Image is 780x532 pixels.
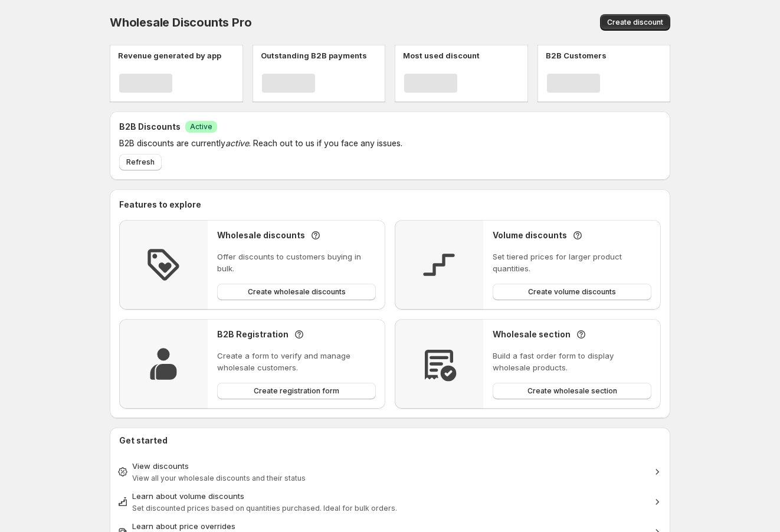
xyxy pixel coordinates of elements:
img: Feature Icon [420,246,458,284]
p: Offer discounts to customers buying in bulk. [217,251,376,274]
button: Create registration form [217,383,376,399]
span: View all your wholesale discounts and their status [132,474,306,482]
p: B2B discounts are currently . Reach out to us if you face any issues. [119,137,590,149]
h2: B2B Discounts [119,121,181,133]
p: B2B Customers [546,50,607,61]
p: Set tiered prices for larger product quantities. [493,251,651,274]
img: Feature Icon [420,345,458,383]
button: Create volume discounts [493,284,651,300]
p: Build a fast order form to display wholesale products. [493,350,651,373]
span: Wholesale Discounts Pro [110,15,251,29]
button: Create wholesale section [493,383,651,399]
span: Create wholesale discounts [248,287,346,297]
h2: Features to explore [119,199,661,211]
img: Feature Icon [145,345,182,383]
div: View discounts [132,460,648,472]
span: Set discounted prices based on quantities purchased. Ideal for bulk orders. [132,504,397,513]
h2: Get started [119,435,661,446]
h3: B2B Registration [217,329,289,340]
div: Learn about price overrides [132,520,648,532]
div: Learn about volume discounts [132,490,648,502]
span: Refresh [126,157,155,167]
button: Create wholesale discounts [217,284,376,300]
h3: Volume discounts [493,229,567,241]
h3: Wholesale discounts [217,229,305,241]
p: Outstanding B2B payments [261,50,367,61]
span: Create volume discounts [528,287,616,297]
p: Revenue generated by app [118,50,221,61]
span: Create wholesale section [527,386,617,396]
span: Create discount [607,18,663,27]
span: Active [190,122,212,132]
p: Create a form to verify and manage wholesale customers. [217,350,376,373]
p: Most used discount [403,50,480,61]
em: active [225,138,249,148]
button: Refresh [119,154,162,170]
button: Create discount [600,14,670,31]
img: Feature Icon [145,246,182,284]
h3: Wholesale section [493,329,571,340]
span: Create registration form [254,386,339,396]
